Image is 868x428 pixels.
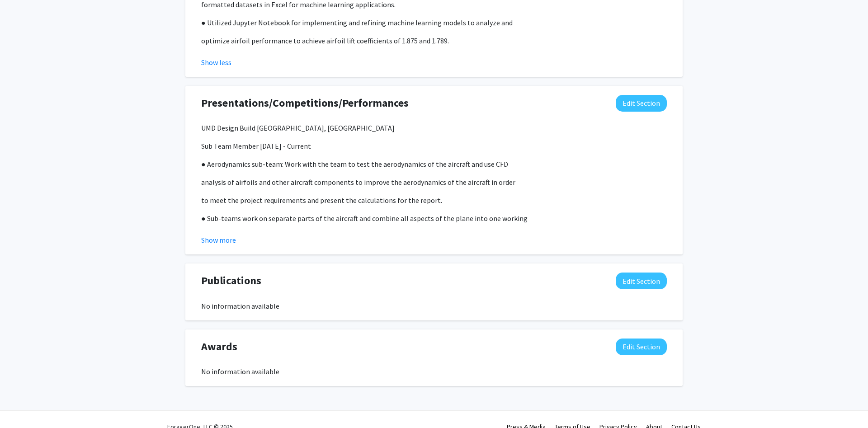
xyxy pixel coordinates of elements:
[201,273,261,289] span: Publications
[201,57,231,68] button: Show less
[201,235,236,245] button: Show more
[201,339,237,355] span: Awards
[201,141,667,151] p: Sub Team Member [DATE] - Current
[201,213,667,224] p: ● Sub-teams work on separate parts of the aircraft and combine all aspects of the plane into one ...
[201,177,667,188] p: analysis of airfoils and other aircraft components to improve the aerodynamics of the aircraft in...
[201,35,667,46] p: optimize airfoil performance to achieve airfoil lift coefficients of 1.875 and 1.789.
[201,159,667,169] p: ● Aerodynamics sub-team: Work with the team to test the aerodynamics of the aircraft and use CFD
[7,387,38,421] iframe: Chat
[201,122,667,133] p: UMD Design Build [GEOGRAPHIC_DATA], [GEOGRAPHIC_DATA]
[616,339,667,355] button: Edit Awards
[201,195,667,206] p: to meet the project requirements and present the calculations for the report.
[201,95,409,111] span: Presentations/Competitions/Performances
[201,301,667,311] div: No information available
[201,366,667,377] div: No information available
[201,17,667,28] p: ● Utilized Jupyter Notebook for implementing and refining machine learning models to analyze and
[616,95,667,112] button: Edit Presentations/Competitions/Performances
[616,273,667,289] button: Edit Publications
